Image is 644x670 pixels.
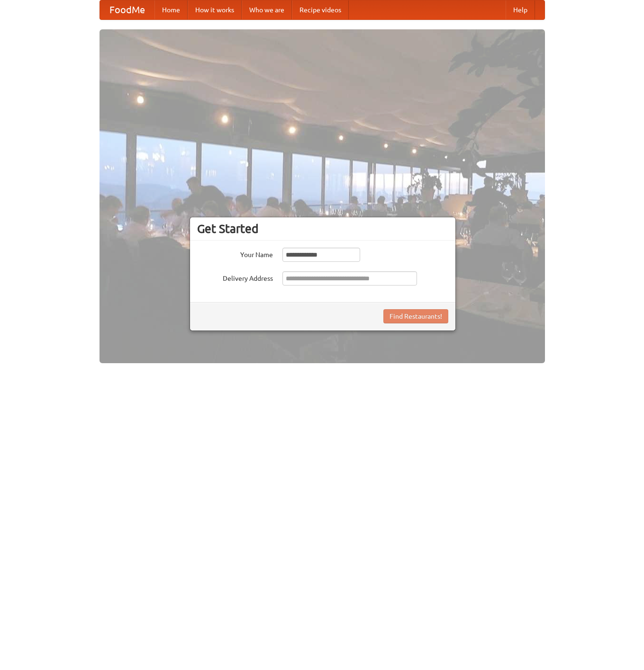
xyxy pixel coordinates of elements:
[100,0,154,19] a: FoodMe
[197,271,273,283] label: Delivery Address
[197,222,448,236] h3: Get Started
[242,0,292,19] a: Who we are
[383,309,448,323] button: Find Restaurants!
[197,248,273,259] label: Your Name
[292,0,349,19] a: Recipe videos
[506,0,535,19] a: Help
[188,0,242,19] a: How it works
[154,0,188,19] a: Home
